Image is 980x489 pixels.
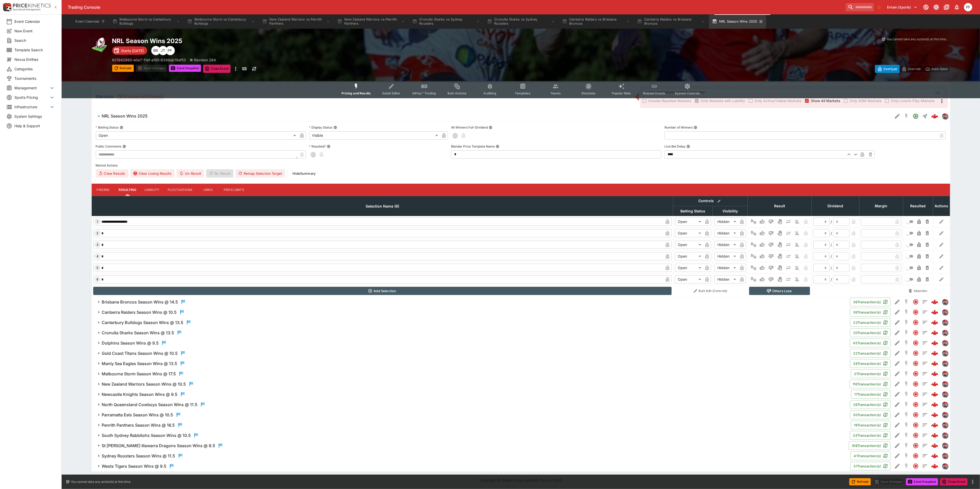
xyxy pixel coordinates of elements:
[913,299,919,305] svg: Closed
[334,126,337,129] button: Display Status
[931,339,938,347] img: logo-cerberus--red.svg
[102,392,178,397] h6: Newcastle Knights Season Wins @ 9.5
[931,391,938,398] img: logo-cerberus--red.svg
[92,111,893,121] button: NRL Season Wins 2025
[931,391,938,398] div: 116f744b-e9ed-4ed7-bff9-221e5981a10c
[612,91,631,95] span: Popular Bets
[634,14,708,29] button: Canberra Raiders vs Brisbane Broncos
[643,91,665,95] span: Related Events
[164,184,196,196] button: Fluctuations
[675,241,703,249] div: Open
[675,264,703,272] div: Open
[758,241,766,249] button: Win
[942,422,948,428] img: pricekinetics
[930,379,940,389] a: 5ea88723-9847-4927-91a6-a5cf6b1be3ce
[496,145,499,148] button: Blender Price Template Name
[715,218,738,226] div: Hidden
[334,14,408,29] button: New Zealand Warriors vs Penrith Panthers
[930,297,940,307] a: 7ee7dd80-5e86-4d4e-9eff-90e1c7491c69
[893,400,902,409] button: Edit Detail
[559,14,633,29] button: Canberra Raiders vs Brisbane Broncos
[911,338,920,348] button: Closed
[102,340,159,346] h6: Dolphins Season Wins @ 9.5
[409,14,483,29] button: Cronulla Sharks vs Sydney Roosters
[140,184,164,196] button: Liability
[758,252,766,260] button: Win
[964,3,972,11] div: Peter Fairgrieve
[289,169,319,178] button: HideSummary
[931,298,938,306] img: logo-cerberus--red.svg
[920,349,930,358] button: Totals
[920,390,930,399] button: Totals
[709,14,766,29] button: NRL Season Wins 2025
[913,309,919,315] svg: Closed
[931,380,938,388] div: 5ea88723-9847-4927-91a6-a5cf6b1be3ce
[932,3,941,12] button: Toggle light/dark mode
[920,379,930,389] button: Totals
[758,229,766,237] button: Win
[793,229,801,237] button: Eliminated In Play
[784,241,793,249] button: Push
[952,3,962,12] button: Notifications
[784,275,793,283] button: Push
[930,399,940,410] a: 75c20b6d-8174-41cf-adf8-2a3f2095f7cf
[893,349,902,358] button: Edit Detail
[715,252,738,260] div: Hidden
[776,241,784,249] button: Void
[963,2,974,13] button: Peter Fairgrieve
[675,208,711,214] span: Betting Status
[749,252,758,260] button: Not Set
[893,328,902,337] button: Edit Detail
[930,338,940,348] a: ea950cd9-bd15-49bb-a8a3-e0064c9c6bfd
[850,431,891,440] button: 24Transaction(s)
[758,218,766,226] button: Win
[749,275,758,283] button: Not Set
[92,37,108,53] img: rugby_league.png
[911,297,920,307] button: Closed
[920,318,930,327] button: Totals
[942,3,951,12] button: Documentation
[920,359,930,368] button: Totals
[851,421,891,429] button: 19Transaction(s)
[112,37,531,45] h2: Copy To Clipboard
[942,361,948,366] img: pricekinetics
[220,184,248,196] button: Price Limits
[913,402,919,408] svg: Closed
[921,3,931,12] button: Connected to PK
[130,169,175,178] button: Clear Losing Results
[931,329,938,336] div: 56bf454a-6652-47c7-911f-dacfa16712ea
[902,379,911,389] button: SGM Disabled
[911,420,920,430] button: Closed
[913,422,919,428] svg: Closed
[13,8,41,11] img: Sportsbook Management
[931,401,938,408] div: 75c20b6d-8174-41cf-adf8-2a3f2095f7cf
[931,360,938,367] img: logo-cerberus--red.svg
[767,264,775,272] button: Lose
[893,369,902,378] button: Edit Detail
[893,359,902,368] button: Edit Detail
[112,65,134,72] button: Refresh
[102,412,173,418] h6: Parramatta Eels Season Wins @ 10.5
[911,431,920,440] button: Closed
[109,14,183,29] button: Melbourne Storm vs Canterbury Bulldogs
[184,14,258,29] button: Melbourne Storm vs Canterbury Bulldogs
[911,349,920,358] button: Closed
[715,275,738,283] div: Hidden
[931,411,938,418] img: logo-cerberus--red.svg
[931,298,938,306] div: 7ee7dd80-5e86-4d4e-9eff-90e1c7491c69
[749,241,758,249] button: Not Set
[102,402,198,407] h6: North Queensland Cowboys Season Wins @ 11.5
[942,320,948,325] img: pricekinetics
[930,420,940,430] a: 3255c01f-fcd3-4ea9-b198-e9b703b5ac8b
[92,430,850,441] button: South Sydney Rabbitohs Season Wins @ 10.5
[902,338,911,348] button: SGM Disabled
[902,112,911,121] button: SGM Disabled
[875,3,883,11] button: No Bookmarks
[749,229,758,237] button: Not Set
[931,319,938,326] div: 9e450452-fdfa-422f-b97a-cdfb2d4a5cd2
[793,252,801,260] button: Eliminated In Play
[767,218,775,226] button: Lose
[102,113,148,119] h6: NRL Season Wins 2025
[102,330,174,336] h6: Cronulla Sharks Season Wins @ 13.5
[120,126,123,129] button: Betting Status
